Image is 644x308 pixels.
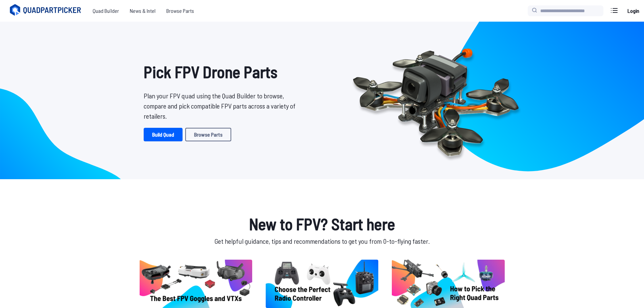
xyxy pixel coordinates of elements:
a: Browse Parts [161,4,199,18]
a: Build Quad [144,128,183,141]
a: Quad Builder [87,4,124,18]
img: Quadcopter [338,33,533,168]
img: image of post [266,260,378,308]
img: image of post [140,260,252,308]
img: image of post [392,260,504,308]
h1: Pick FPV Drone Parts [144,60,301,84]
a: News & Intel [124,4,161,18]
a: Browse Parts [185,128,231,141]
p: Plan your FPV quad using the Quad Builder to browse, compare and pick compatible FPV parts across... [144,91,301,121]
p: Get helpful guidance, tips and recommendations to get you from 0-to-flying faster. [138,236,506,246]
a: Login [625,4,641,18]
h1: New to FPV? Start here [138,212,506,236]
